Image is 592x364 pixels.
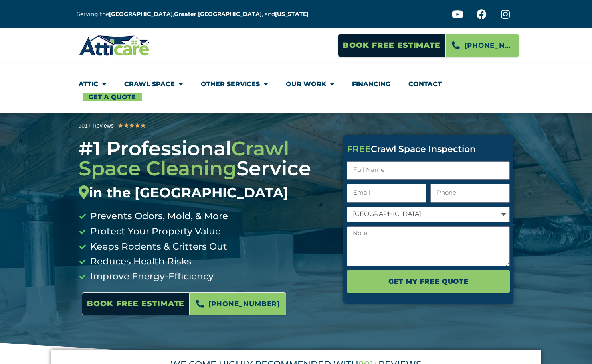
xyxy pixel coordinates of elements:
[135,120,140,131] i: ★
[201,75,268,93] a: Other Services
[208,297,280,311] span: [PHONE_NUMBER]
[79,136,289,181] span: Crawl Space Cleaning
[87,296,184,311] span: Book Free Estimate
[140,120,146,131] i: ★
[343,38,440,53] span: Book Free Estimate
[464,39,513,52] span: [PHONE_NUMBER]
[79,139,332,201] h3: #1 Professional Service
[347,145,510,153] div: Crawl Space Inspection
[79,75,514,101] nav: Menu
[79,75,106,93] a: Attic
[347,184,426,203] input: Email
[82,292,190,315] a: Book Free Estimate
[408,75,442,93] a: Contact
[338,34,445,57] a: Book Free Estimate
[190,292,286,315] a: [PHONE_NUMBER]
[88,224,221,239] span: Protect Your Property Value
[118,120,146,131] div: 5/5
[79,121,114,130] div: 901+ Reviews
[109,10,173,18] a: [GEOGRAPHIC_DATA]
[88,269,214,284] span: Improve Energy-Efficiency
[430,184,510,203] input: Only numbers and phone characters (#, -, *, etc) are accepted.
[124,75,183,93] a: Crawl Space
[347,144,371,154] span: FREE
[118,120,123,131] i: ★
[445,34,519,57] a: [PHONE_NUMBER]
[88,254,192,269] span: Reduces Health Risks
[275,10,309,18] a: [US_STATE]
[347,161,510,180] input: Full Name
[174,10,262,18] a: Greater [GEOGRAPHIC_DATA]
[352,75,390,93] a: Financing
[79,185,332,201] div: in the [GEOGRAPHIC_DATA]
[129,120,135,131] i: ★
[88,209,228,224] span: Prevents Odors, Mold, & More
[88,239,227,254] span: Keeps Rodents & Critters Out
[286,75,334,93] a: Our Work
[347,270,510,293] button: Get My FREE Quote
[83,93,142,101] a: Get A Quote
[77,10,315,19] p: Serving the , , and
[123,120,129,131] i: ★
[388,275,469,288] span: Get My FREE Quote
